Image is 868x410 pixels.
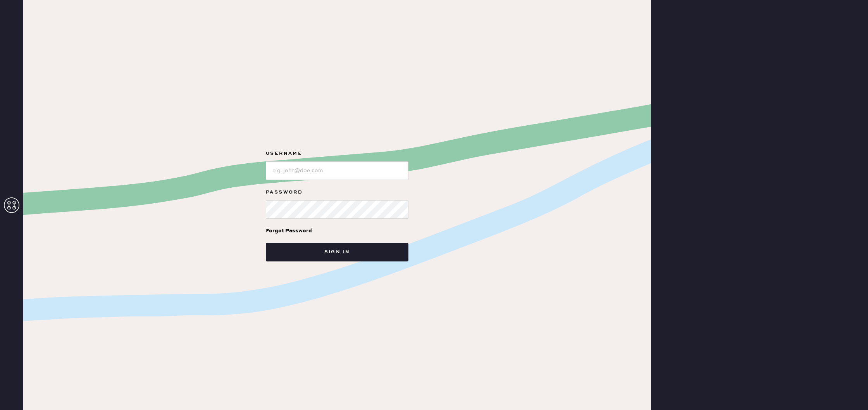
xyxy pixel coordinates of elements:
label: Username [266,149,408,158]
input: e.g. john@doe.com [266,161,408,180]
button: Sign in [266,243,408,261]
div: Forgot Password [266,227,312,235]
label: Password [266,188,408,197]
a: Forgot Password [266,219,312,243]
